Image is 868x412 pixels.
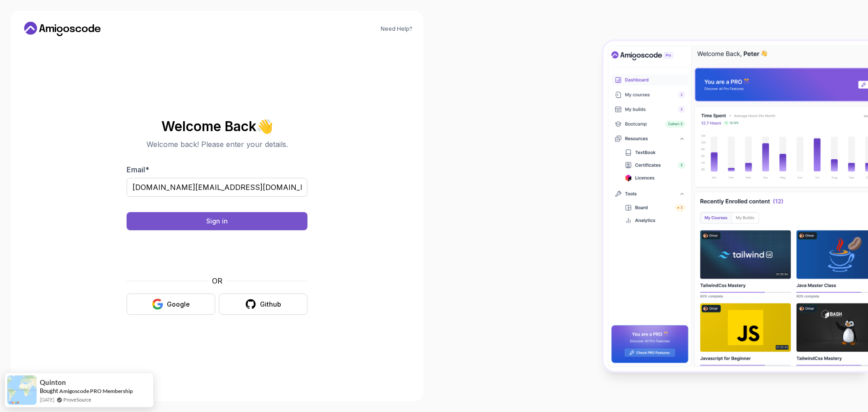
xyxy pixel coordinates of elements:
[256,119,273,133] span: 👋
[59,388,133,394] a: Amigoscode PRO Membership
[381,25,412,33] a: Need Help?
[212,275,222,286] p: OR
[127,294,215,315] button: Google
[22,22,103,36] a: Home link
[40,387,58,394] span: Bought
[206,217,228,226] div: Sign in
[219,294,307,315] button: Github
[167,300,190,309] div: Google
[7,375,37,405] img: provesource social proof notification image
[604,41,868,371] img: Amigoscode Dashboard
[127,178,307,197] input: Enter your email
[63,396,91,403] a: ProveSource
[260,300,281,309] div: Github
[127,212,307,230] button: Sign in
[127,139,307,150] p: Welcome back! Please enter your details.
[127,165,149,174] label: Email *
[127,119,307,133] h2: Welcome Back
[40,379,66,386] span: Quinton
[40,396,54,403] span: [DATE]
[149,236,285,270] iframe: Widget containing checkbox for hCaptcha security challenge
